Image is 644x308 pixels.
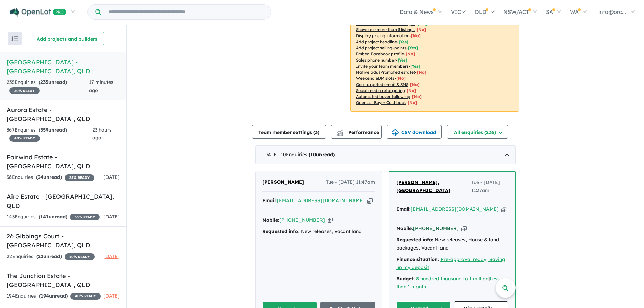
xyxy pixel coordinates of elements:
[40,214,49,220] span: 141
[356,45,406,50] u: Add project selling-points
[387,125,442,139] button: CSV download
[328,217,333,224] button: Copy
[10,8,66,17] img: Openlot PRO Logo White
[40,127,48,133] span: 359
[356,100,406,105] u: OpenLot Buyer Cashback
[396,256,439,262] strong: Finance situation:
[410,64,420,69] span: [ Yes ]
[396,276,415,282] strong: Budget:
[7,173,94,182] div: 36 Enquir ies
[7,105,120,123] h5: Aurora Estate - [GEOGRAPHIC_DATA] , QLD
[331,125,382,139] button: Performance
[36,174,62,180] strong: ( unread)
[356,51,404,56] u: Embed Facebook profile
[356,39,397,44] u: Add project headline
[471,179,508,195] span: Tue - [DATE] 11:37am
[262,197,277,204] strong: Email:
[356,33,409,38] u: Display pricing information
[396,206,411,212] strong: Email:
[396,237,433,243] strong: Requested info:
[367,197,373,204] button: Copy
[416,276,488,282] a: 8 hundred thousand to 1 million
[7,192,120,210] h5: Aire Estate - [GEOGRAPHIC_DATA] , QLD
[262,217,279,223] strong: Mobile:
[309,151,335,158] strong: ( unread)
[39,79,67,85] strong: ( unread)
[407,88,416,93] span: [No]
[103,174,120,180] span: [DATE]
[102,5,269,19] input: Try estate name, suburb, builder or developer
[7,253,95,261] div: 22 Enquir ies
[356,76,395,81] u: Weekend eDM slots
[36,253,62,259] strong: ( unread)
[356,64,409,69] u: Invite your team members
[103,293,120,299] span: [DATE]
[7,213,100,221] div: 143 Enquir ies
[11,36,18,41] img: sort.svg
[38,253,43,259] span: 22
[92,127,112,141] span: 23 hours ago
[447,125,508,139] button: All enquiries (235)
[396,236,508,252] div: New releases, House & land packages, Vacant land
[337,129,343,133] img: line-chart.svg
[598,8,626,15] span: info@orc...
[461,225,467,232] button: Copy
[412,94,422,99] span: [No]
[7,78,89,95] div: 235 Enquir ies
[501,206,506,213] button: Copy
[262,228,300,234] strong: Requested info:
[7,232,120,250] h5: 26 Gibbings Court - [GEOGRAPHIC_DATA] , QLD
[9,135,40,142] span: 40 % READY
[396,256,505,270] a: Pre-approval ready, Saving up my deposit
[65,253,95,260] span: 10 % READY
[408,45,418,50] span: [ Yes ]
[410,82,420,87] span: [No]
[416,27,426,32] span: [ No ]
[30,32,104,45] button: Add projects and builders
[41,293,49,299] span: 194
[39,293,68,299] strong: ( unread)
[39,214,67,220] strong: ( unread)
[392,129,399,136] img: download icon
[279,217,325,223] a: [PHONE_NUMBER]
[39,127,67,133] strong: ( unread)
[396,225,413,231] strong: Mobile:
[356,70,415,75] u: Native ads (Promoted estate)
[7,292,101,300] div: 194 Enquir ies
[277,197,365,204] a: [EMAIL_ADDRESS][DOMAIN_NAME]
[356,82,408,87] u: Geo-targeted email & SMS
[7,126,92,142] div: 367 Enquir ies
[411,206,499,212] a: [EMAIL_ADDRESS][DOMAIN_NAME]
[255,145,516,164] div: [DATE]
[356,27,415,32] u: Showcase more than 3 listings
[396,275,508,291] div: |
[417,70,426,75] span: [No]
[356,94,410,99] u: Automated buyer follow-up
[310,151,316,158] span: 10
[252,125,326,139] button: Team member settings (3)
[9,87,40,94] span: 30 % READY
[408,100,417,105] span: [No]
[396,179,450,193] span: [PERSON_NAME]. [GEOGRAPHIC_DATA]
[336,132,343,136] img: bar-chart.svg
[315,129,318,135] span: 3
[326,178,375,186] span: Tue - [DATE] 11:47am
[356,57,396,63] u: Sales phone number
[350,3,519,112] p: Your project is only comparing to other top-performing projects in your area: - - - - - - - - - -...
[337,129,379,135] span: Performance
[413,225,459,231] a: [PHONE_NUMBER]
[7,271,120,289] h5: The Junction Estate - [GEOGRAPHIC_DATA] , QLD
[279,151,335,158] span: - 10 Enquir ies
[262,179,304,185] span: [PERSON_NAME]
[411,33,421,38] span: [ No ]
[396,179,471,195] a: [PERSON_NAME]. [GEOGRAPHIC_DATA]
[399,39,408,44] span: [ Yes ]
[398,57,407,63] span: [ Yes ]
[103,253,120,259] span: [DATE]
[406,51,415,56] span: [ No ]
[262,228,375,236] div: New releases, Vacant land
[7,57,120,76] h5: [GEOGRAPHIC_DATA] - [GEOGRAPHIC_DATA] , QLD
[65,174,94,181] span: 35 % READY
